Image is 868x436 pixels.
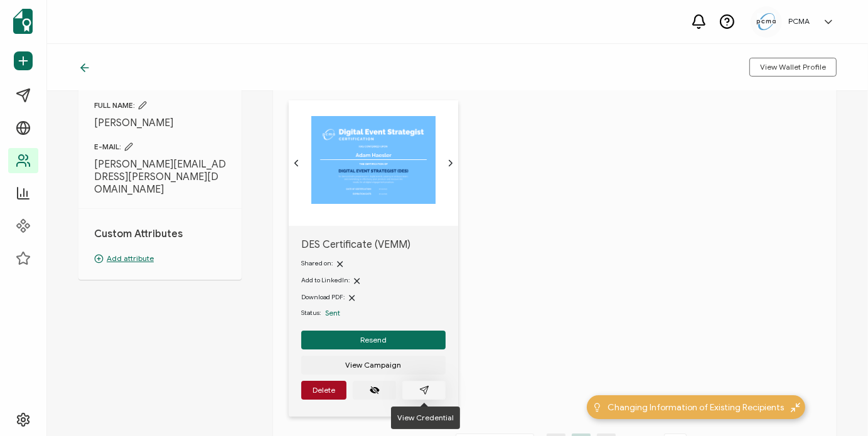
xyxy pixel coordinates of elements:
[301,331,446,349] button: Resend
[94,100,226,110] span: FULL NAME:
[370,385,380,395] ion-icon: eye off
[749,58,837,77] button: View Wallet Profile
[608,401,785,414] span: Changing Information of Existing Recipients
[291,158,301,168] ion-icon: chevron back outline
[94,158,226,196] span: [PERSON_NAME][EMAIL_ADDRESS][PERSON_NAME][DOMAIN_NAME]
[301,356,446,375] button: View Campaign
[419,385,429,395] ion-icon: paper plane outline
[788,17,810,26] h5: PCMA
[313,386,335,394] span: Delete
[94,228,226,240] h1: Custom Attributes
[391,407,460,429] div: View Credential
[301,381,346,400] button: Delete
[94,117,226,129] span: [PERSON_NAME]
[301,259,333,267] span: Shared on:
[301,293,345,301] span: Download PDF:
[301,308,321,318] span: Status:
[13,9,33,34] img: sertifier-logomark-colored.svg
[325,308,340,317] span: Sent
[757,13,776,30] img: 5c892e8a-a8c9-4ab0-b501-e22bba25706e.jpg
[94,142,226,152] span: E-MAIL:
[301,276,350,284] span: Add to LinkedIn:
[360,336,387,344] span: Resend
[346,361,402,369] span: View Campaign
[659,294,868,436] iframe: Chat Widget
[446,158,456,168] ion-icon: chevron forward outline
[760,63,826,71] span: View Wallet Profile
[94,253,226,264] p: Add attribute
[301,238,446,251] span: DES Certificate (VEMM)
